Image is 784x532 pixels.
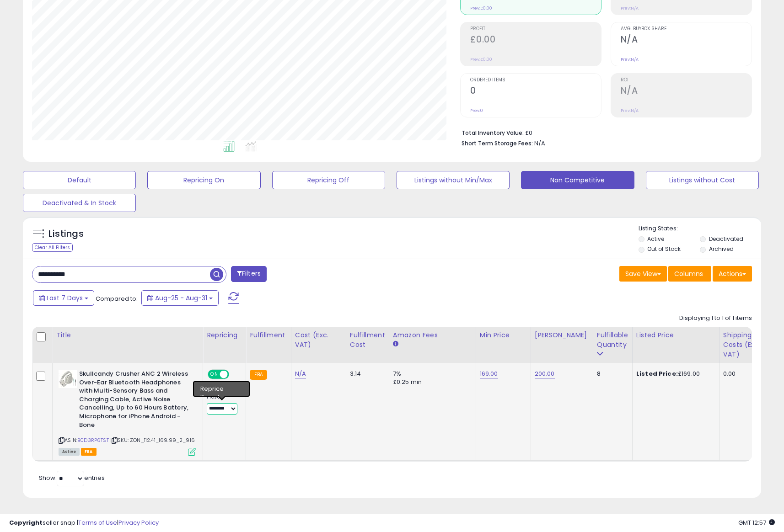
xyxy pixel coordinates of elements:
span: | SKU: ZON_112.41_169.99_2_916 [110,436,195,444]
div: Repricing [207,330,242,340]
span: ON [209,371,220,378]
div: Listed Price [636,330,715,340]
b: Short Term Storage Fees: [462,139,533,147]
div: Clear All Filters [32,243,73,252]
div: Fulfillment Cost [350,330,385,350]
span: ROI [621,78,752,83]
button: Repricing Off [272,171,385,189]
span: All listings currently available for purchase on Amazon [59,448,80,456]
a: 200.00 [535,369,555,378]
button: Filters [231,266,267,282]
li: £0 [462,127,745,138]
div: Min Price [480,330,527,340]
small: Prev: £0.00 [470,5,492,11]
h2: N/A [621,34,752,47]
div: Amazon AI [207,384,239,392]
small: Prev: 0 [470,108,483,113]
small: Prev: £0.00 [470,57,492,62]
small: FBA [250,370,267,380]
img: 31ZG2Wv7YdL._SL40_.jpg [59,370,77,388]
small: Prev: N/A [621,108,639,113]
button: Last 7 Days [33,290,94,306]
div: Amazon Fees [393,330,472,340]
button: Deactivated & In Stock [23,194,136,212]
span: Ordered Items [470,78,601,83]
div: seller snap | | [9,519,159,527]
button: Non Competitive [521,171,634,189]
span: OFF [228,371,242,378]
button: Listings without Min/Max [397,171,510,189]
span: Columns [674,269,703,278]
small: Prev: N/A [621,5,639,11]
b: Skullcandy Crusher ANC 2 Wireless Over-Ear Bluetooth Headphones with Multi-Sensory Bass and Charg... [79,370,190,431]
a: Terms of Use [78,518,117,527]
div: Shipping Costs (Exc. VAT) [723,330,770,359]
div: 3.14 [350,370,382,378]
span: Show: entries [39,473,105,482]
small: Prev: N/A [621,57,639,62]
h2: 0 [470,85,601,98]
div: 7% [393,370,469,378]
label: Archived [709,245,734,253]
div: [PERSON_NAME] [535,330,589,340]
span: Compared to: [96,294,138,303]
a: Privacy Policy [118,518,159,527]
div: Displaying 1 to 1 of 1 items [679,314,752,323]
button: Default [23,171,136,189]
button: Listings without Cost [646,171,759,189]
h2: £0.00 [470,34,601,47]
div: Fulfillment [250,330,287,340]
span: FBA [81,448,97,456]
p: Listing States: [639,224,761,233]
span: Avg. Buybox Share [621,27,752,32]
button: Save View [619,266,667,282]
div: ASIN: [59,370,196,455]
span: Aug-25 - Aug-31 [155,293,207,303]
b: Listed Price: [636,369,678,378]
h5: Listings [48,228,84,240]
div: 0.00 [723,370,767,378]
div: Cost (Exc. VAT) [295,330,342,350]
a: N/A [295,369,306,378]
div: Preset: [207,394,239,415]
div: Title [56,330,199,340]
button: Repricing On [147,171,260,189]
label: Out of Stock [647,245,681,253]
button: Aug-25 - Aug-31 [141,290,219,306]
div: 8 [597,370,625,378]
button: Actions [713,266,752,282]
span: Last 7 Days [47,293,83,303]
a: B0D3RP6TST [77,436,109,444]
button: Columns [668,266,711,282]
div: Fulfillable Quantity [597,330,628,350]
h2: N/A [621,85,752,98]
span: Profit [470,27,601,32]
label: Active [647,235,664,243]
a: 169.00 [480,369,498,378]
div: £169.00 [636,370,712,378]
small: Amazon Fees. [393,340,398,348]
strong: Copyright [9,518,43,527]
div: £0.25 min [393,378,469,386]
b: Total Inventory Value: [462,129,524,137]
span: N/A [534,139,545,148]
span: 2025-09-9 12:57 GMT [738,518,775,527]
label: Deactivated [709,235,743,243]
